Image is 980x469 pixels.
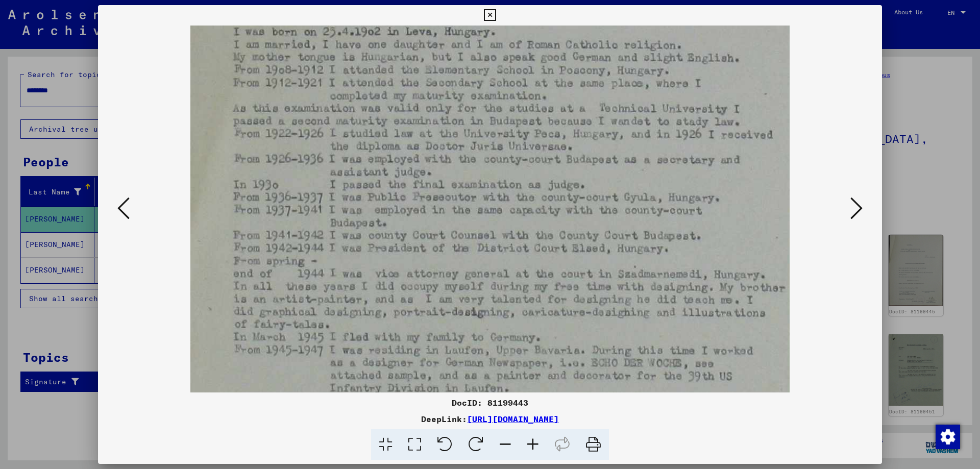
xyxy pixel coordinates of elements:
div: Change consent [935,424,960,449]
a: [URL][DOMAIN_NAME] [467,414,559,424]
img: Change consent [936,425,960,449]
div: DocID: 81199443 [98,397,882,409]
div: DeepLink: [98,413,882,425]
